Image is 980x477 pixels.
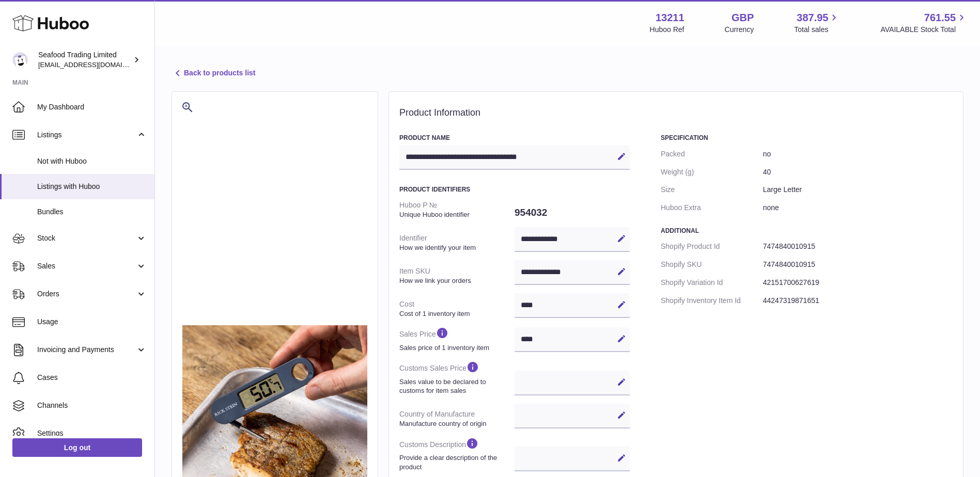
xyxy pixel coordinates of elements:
[37,130,136,140] span: Listings
[763,237,953,256] dd: 7474840010915
[661,145,763,163] dt: Packed
[37,428,147,438] span: Settings
[763,145,953,163] dd: no
[399,229,515,256] dt: Identifier
[37,317,147,327] span: Usage
[399,210,512,219] strong: Unique Huboo identifier
[12,52,28,68] img: online@rickstein.com
[763,199,953,217] dd: none
[37,401,147,410] span: Channels
[37,261,136,271] span: Sales
[399,322,515,356] dt: Sales Price
[661,134,953,142] h3: Specification
[763,274,953,292] dd: 42151700627619
[38,60,152,69] span: [EMAIL_ADDRESS][DOMAIN_NAME]
[37,156,147,166] span: Not with Huboo
[661,199,763,217] dt: Huboo Extra
[399,405,515,432] dt: Country of Manufacture
[399,377,512,395] strong: Sales value to be declared to customs for item sales
[172,67,255,79] a: Back to products list
[794,11,840,35] a: 387.95 Total sales
[399,107,953,119] h2: Product Information
[797,11,828,25] span: 387.95
[399,433,515,475] dt: Customs Description
[661,274,763,292] dt: Shopify Variation Id
[515,202,630,224] dd: 954032
[794,25,840,35] span: Total sales
[37,373,147,383] span: Cases
[763,163,953,181] dd: 40
[399,309,512,319] strong: Cost of 1 inventory item
[763,181,953,199] dd: Large Letter
[763,256,953,274] dd: 7474840010915
[725,25,754,35] div: Currency
[880,25,968,35] span: AVAILABLE Stock Total
[37,289,136,299] span: Orders
[650,25,685,35] div: Huboo Ref
[38,50,131,70] div: Seafood Trading Limited
[399,134,630,142] h3: Product Name
[37,233,136,243] span: Stock
[399,356,515,399] dt: Customs Sales Price
[661,181,763,199] dt: Size
[661,237,763,256] dt: Shopify Product Id
[661,163,763,181] dt: Weight (g)
[37,182,147,192] span: Listings with Huboo
[399,185,630,194] h3: Product Identifiers
[399,196,515,223] dt: Huboo P №
[399,419,512,428] strong: Manufacture country of origin
[399,453,512,471] strong: Provide a clear description of the product
[880,11,968,35] a: 761.55 AVAILABLE Stock Total
[399,295,515,322] dt: Cost
[399,262,515,289] dt: Item SKU
[37,207,147,217] span: Bundles
[399,243,512,252] strong: How we identify your item
[12,438,142,457] a: Log out
[732,11,754,25] strong: GBP
[661,292,763,310] dt: Shopify Inventory Item Id
[399,343,512,353] strong: Sales price of 1 inventory item
[924,11,956,25] span: 761.55
[399,276,512,285] strong: How we link your orders
[661,227,953,235] h3: Additional
[661,256,763,274] dt: Shopify SKU
[656,11,685,25] strong: 13211
[763,292,953,310] dd: 44247319871651
[37,345,136,355] span: Invoicing and Payments
[37,102,147,112] span: My Dashboard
